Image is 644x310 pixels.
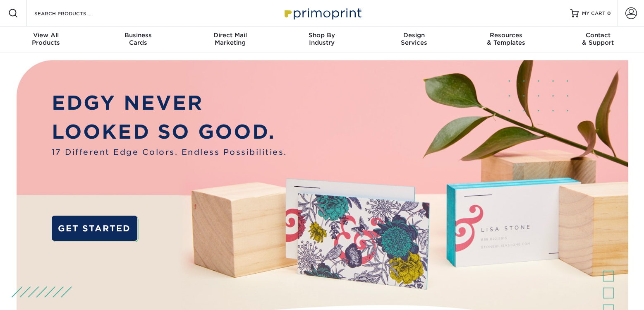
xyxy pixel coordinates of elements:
[52,88,287,117] p: EDGY NEVER
[52,216,137,241] a: GET STARTED
[184,31,276,46] div: Marketing
[52,146,287,158] span: 17 Different Edge Colors. Endless Possibilities.
[368,31,460,39] span: Design
[368,31,460,46] div: Services
[281,4,364,22] img: Primoprint
[92,31,184,39] span: Business
[368,26,460,53] a: DesignServices
[582,10,606,17] span: MY CART
[552,31,644,46] div: & Support
[92,26,184,53] a: BusinessCards
[460,31,552,39] span: Resources
[460,31,552,46] div: & Templates
[276,26,368,53] a: Shop ByIndustry
[552,26,644,53] a: Contact& Support
[184,31,276,39] span: Direct Mail
[276,31,368,39] span: Shop By
[92,31,184,46] div: Cards
[184,26,276,53] a: Direct MailMarketing
[460,26,552,53] a: Resources& Templates
[52,117,287,146] p: LOOKED SO GOOD.
[276,31,368,46] div: Industry
[607,10,611,16] span: 0
[552,31,644,39] span: Contact
[34,8,114,18] input: SEARCH PRODUCTS.....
